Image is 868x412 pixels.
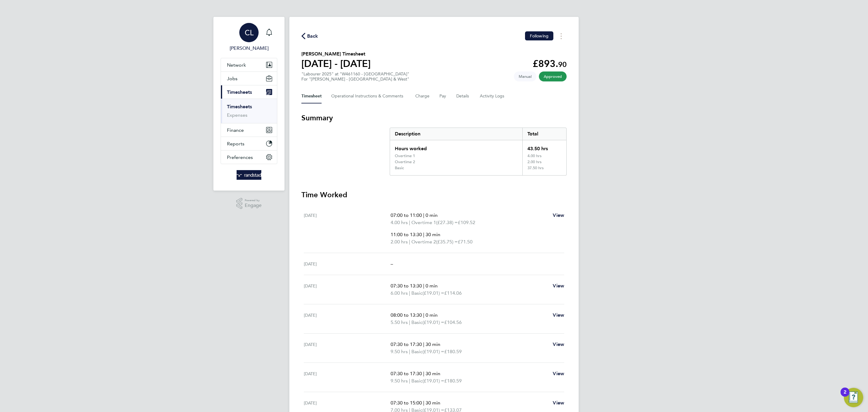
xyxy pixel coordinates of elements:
span: | [409,220,410,225]
div: [DATE] [304,312,391,326]
button: Preferences [221,151,277,164]
app-decimal: £893. [533,58,567,69]
button: Timesheets Menu [556,31,567,41]
span: Basic [411,290,423,297]
span: | [409,378,410,384]
div: 43.50 hrs [522,140,566,154]
span: | [423,312,424,318]
span: Engage [245,203,262,208]
span: Following [530,33,549,39]
span: 07:30 to 17:30 [391,341,422,347]
span: (£27.38) = [436,220,458,225]
span: | [409,290,410,296]
span: CL [245,29,253,36]
span: £71.50 [458,239,473,245]
div: Hours worked [390,140,522,154]
span: Preferences [227,154,253,160]
span: Timesheets [227,89,252,95]
span: (£19.01) = [423,349,444,354]
a: View [553,370,564,377]
span: View [553,212,564,218]
span: | [423,371,424,376]
span: £109.52 [458,220,475,225]
span: Powered by [245,198,262,203]
div: Timesheets [221,99,277,123]
img: randstad-logo-retina.png [237,170,262,180]
div: [DATE] [304,341,391,355]
h3: Time Worked [301,190,567,200]
span: 07:00 to 11:00 [391,212,422,218]
span: View [553,283,564,289]
button: Finance [221,123,277,137]
span: 07:30 to 15:00 [391,400,422,406]
a: View [553,312,564,319]
a: CL[PERSON_NAME] [221,23,277,52]
div: "Labourer 2025" at "W461160 - [GEOGRAPHIC_DATA]" [301,71,409,82]
a: View [553,341,564,348]
a: Powered byEngage [236,198,262,209]
a: View [553,212,564,219]
div: Basic [395,166,404,170]
span: (£35.75) = [436,239,458,245]
div: [DATE] [304,282,391,297]
span: | [423,341,424,347]
div: 2.00 hrs [522,160,566,166]
span: View [553,371,564,376]
span: Overtime 2 [411,238,436,246]
div: 2 [844,392,846,400]
span: View [553,400,564,406]
button: Following [525,31,553,40]
span: | [423,212,424,218]
span: | [423,232,424,237]
div: [DATE] [304,370,391,385]
span: Back [307,33,318,40]
span: Jobs [227,76,237,81]
span: Finance [227,127,244,133]
div: [DATE] [304,260,391,268]
span: 30 min [426,400,440,406]
span: | [409,319,410,325]
button: Pay [439,89,447,103]
span: (£19.01) = [423,290,444,296]
div: For "[PERSON_NAME] - [GEOGRAPHIC_DATA] & West" [301,77,409,82]
span: £180.59 [444,378,462,384]
div: Description [390,128,522,140]
span: | [409,349,410,354]
span: Reports [227,141,244,147]
div: Overtime 2 [395,160,415,164]
a: Timesheets [227,104,252,109]
span: – [391,261,393,267]
span: £114.06 [444,290,462,296]
span: 07:30 to 17:30 [391,371,422,376]
span: View [553,341,564,347]
button: Charge [415,89,430,103]
span: 6.00 hrs [391,290,408,296]
span: | [423,283,424,289]
h2: [PERSON_NAME] Timesheet [301,50,371,58]
h1: [DATE] - [DATE] [301,58,371,70]
span: 30 min [426,341,440,347]
a: Go to home page [221,170,277,180]
span: 11:00 to 13:30 [391,232,422,237]
span: This timesheet was manually created. [514,71,536,81]
span: View [553,312,564,318]
div: Total [522,128,566,140]
span: £180.59 [444,349,462,354]
button: Open Resource Center, 2 new notifications [844,388,863,407]
button: Back [301,32,318,40]
span: 5.50 hrs [391,319,408,325]
a: View [553,282,564,290]
nav: Main navigation [213,17,285,191]
button: Operational Instructions & Comments [331,89,406,103]
span: Basic [411,377,423,385]
span: 0 min [426,312,438,318]
div: 37.50 hrs [522,166,566,175]
button: Reports [221,137,277,150]
span: 0 min [426,283,438,289]
span: 08:00 to 13:30 [391,312,422,318]
button: Jobs [221,72,277,85]
a: Expenses [227,112,247,118]
span: 0 min [426,212,438,218]
span: 9.50 hrs [391,349,408,354]
span: 9.50 hrs [391,378,408,384]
